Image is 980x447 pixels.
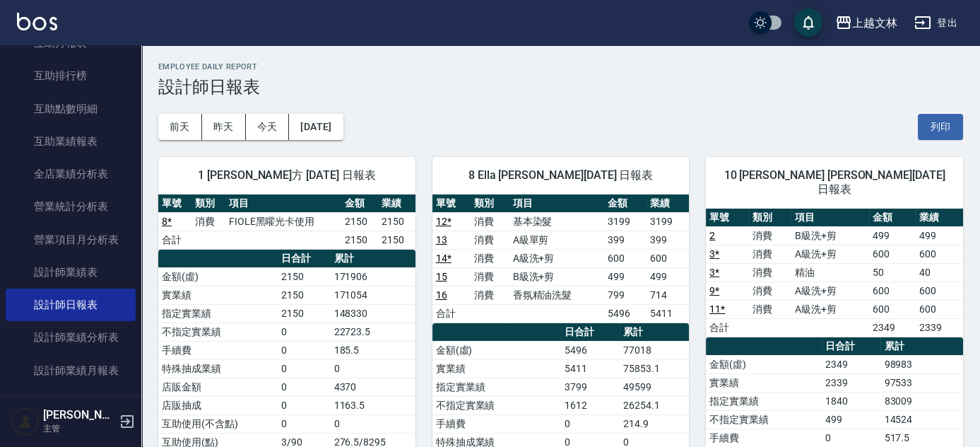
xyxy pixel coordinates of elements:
td: 指定實業績 [432,378,561,396]
td: 399 [647,231,689,249]
td: 600 [916,245,963,263]
th: 項目 [225,195,341,213]
td: 4370 [331,378,415,396]
th: 項目 [791,209,869,227]
td: 精油 [791,263,869,281]
td: A級洗+剪 [791,245,869,263]
button: [DATE] [289,114,343,140]
td: 金額(虛) [432,341,561,359]
td: 2150 [378,231,415,249]
td: 26254.1 [620,396,690,414]
a: 互助點數明細 [6,93,136,125]
a: 全店業績分析表 [6,158,136,190]
td: 2349 [822,355,880,373]
td: 171906 [331,267,415,286]
td: 消費 [471,267,509,286]
td: 3799 [561,378,620,396]
td: 97533 [880,373,962,392]
td: 不指定實業績 [158,323,278,341]
td: 2339 [822,373,880,392]
td: 0 [278,359,331,378]
td: 實業績 [432,359,561,378]
td: 77018 [620,341,690,359]
a: 2 [709,230,715,241]
td: 實業績 [158,286,278,304]
th: 項目 [509,195,605,213]
td: 0 [822,429,880,447]
td: 399 [604,231,647,249]
td: B級洗+剪 [509,267,605,286]
td: 2150 [278,286,331,304]
td: 0 [278,341,331,359]
button: 列印 [918,114,963,140]
table: a dense table [158,195,415,250]
td: A級洗+剪 [791,281,869,300]
td: 5496 [561,341,620,359]
th: 金額 [341,195,378,213]
a: 營業項目月分析表 [6,223,136,256]
th: 單號 [158,195,191,213]
td: 1840 [822,392,880,410]
td: 600 [647,249,689,267]
table: a dense table [706,209,963,337]
th: 金額 [604,195,647,213]
td: 499 [822,410,880,429]
th: 累計 [331,250,415,268]
td: 600 [869,281,916,300]
td: 0 [331,359,415,378]
button: 上越文林 [830,8,903,37]
td: 98983 [880,355,962,373]
td: 600 [916,300,963,318]
td: 171054 [331,286,415,304]
td: 2150 [341,231,378,249]
td: 600 [604,249,647,267]
td: 499 [869,226,916,245]
button: 前天 [158,114,202,140]
td: 799 [604,286,647,304]
td: 2349 [869,318,916,337]
td: 0 [278,323,331,341]
td: 實業績 [706,373,822,392]
td: 75853.1 [620,359,690,378]
a: 設計師排行榜 [6,387,136,419]
td: 不指定實業績 [432,396,561,414]
td: 714 [647,286,689,304]
th: 類別 [471,195,509,213]
td: 83009 [880,392,962,410]
td: 消費 [749,281,791,300]
td: 3199 [604,212,647,231]
th: 累計 [620,323,690,342]
td: 2150 [341,212,378,231]
td: A級單剪 [509,231,605,249]
td: 手續費 [706,429,822,447]
th: 日合計 [822,337,880,356]
td: 2150 [378,212,415,231]
td: 40 [916,263,963,281]
span: 10 [PERSON_NAME] [PERSON_NAME][DATE] 日報表 [723,168,946,197]
td: 148330 [331,304,415,323]
td: 店販抽成 [158,396,278,414]
span: 1 [PERSON_NAME]方 [DATE] 日報表 [175,168,399,182]
td: 1163.5 [331,396,415,414]
td: 消費 [471,249,509,267]
a: 互助業績報表 [6,125,136,158]
td: 499 [916,226,963,245]
td: 消費 [191,212,225,231]
td: A級洗+剪 [509,249,605,267]
td: 2150 [278,267,331,286]
td: 金額(虛) [706,355,822,373]
td: 手續費 [432,414,561,433]
td: 消費 [749,263,791,281]
td: 2339 [916,318,963,337]
td: 1612 [561,396,620,414]
button: 昨天 [202,114,246,140]
td: 不指定實業績 [706,410,822,429]
h2: Employee Daily Report [158,62,963,71]
button: 今天 [246,114,290,140]
td: FIOLE黑曜光卡使用 [225,212,341,231]
td: 0 [331,414,415,433]
th: 業績 [647,195,689,213]
th: 業績 [916,209,963,227]
td: 499 [647,267,689,286]
td: 0 [278,378,331,396]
